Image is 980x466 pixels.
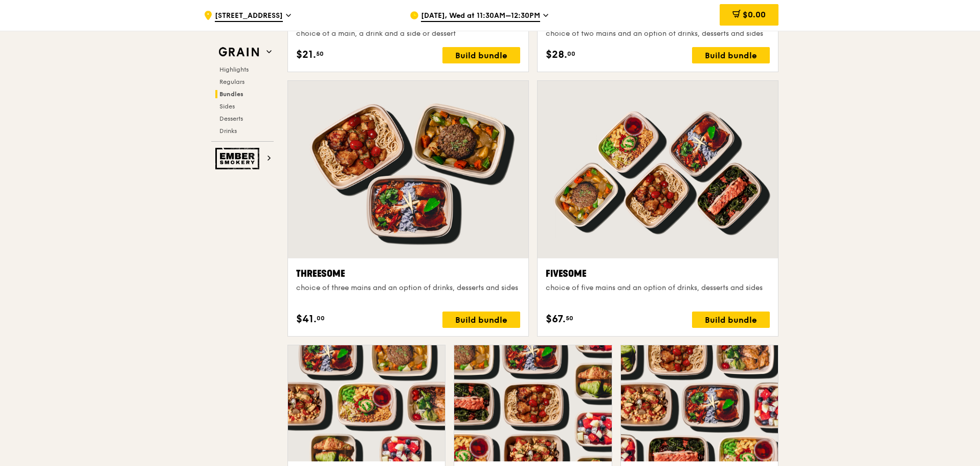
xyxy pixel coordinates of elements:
[743,10,766,19] span: $0.00
[219,78,244,85] span: Regulars
[215,11,283,22] span: [STREET_ADDRESS]
[219,66,249,73] span: Highlights
[219,115,243,122] span: Desserts
[546,283,770,293] div: choice of five mains and an option of drinks, desserts and sides
[296,47,316,62] span: $21.
[442,47,520,63] div: Build bundle
[692,47,770,63] div: Build bundle
[546,47,567,62] span: $28.
[317,314,325,322] span: 00
[296,29,520,39] div: choice of a main, a drink and a side or dessert
[296,267,520,281] div: Threesome
[219,127,237,135] span: Drinks
[546,29,770,39] div: choice of two mains and an option of drinks, desserts and sides
[296,312,317,327] span: $41.
[692,312,770,328] div: Build bundle
[215,43,262,61] img: Grain web logo
[215,148,262,169] img: Ember Smokery web logo
[316,50,324,58] span: 50
[546,312,566,327] span: $67.
[219,103,235,110] span: Sides
[219,91,243,98] span: Bundles
[296,283,520,293] div: choice of three mains and an option of drinks, desserts and sides
[546,267,770,281] div: Fivesome
[567,50,575,58] span: 00
[421,11,540,22] span: [DATE], Wed at 11:30AM–12:30PM
[566,314,573,322] span: 50
[442,312,520,328] div: Build bundle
